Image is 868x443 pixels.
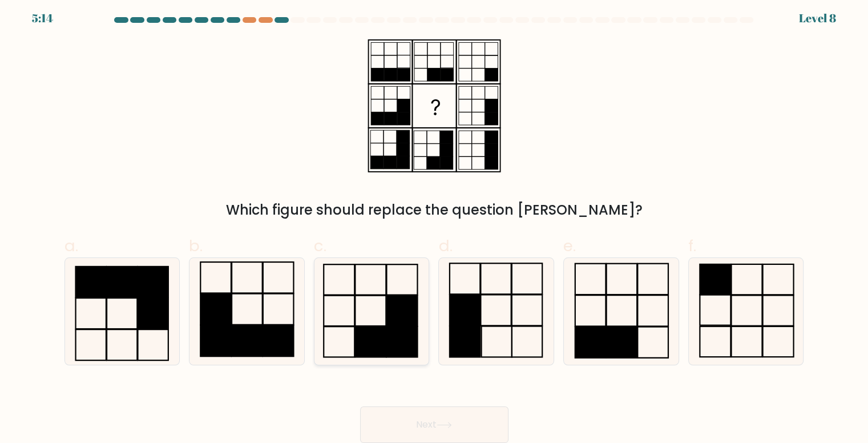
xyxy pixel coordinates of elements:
button: Next [360,406,508,443]
span: d. [438,235,452,257]
span: e. [563,235,576,257]
span: b. [189,235,203,257]
div: 5:14 [32,10,53,27]
span: f. [688,235,696,257]
span: c. [314,235,326,257]
div: Level 8 [799,10,836,27]
span: a. [64,235,78,257]
div: Which figure should replace the question [PERSON_NAME]? [71,200,797,220]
